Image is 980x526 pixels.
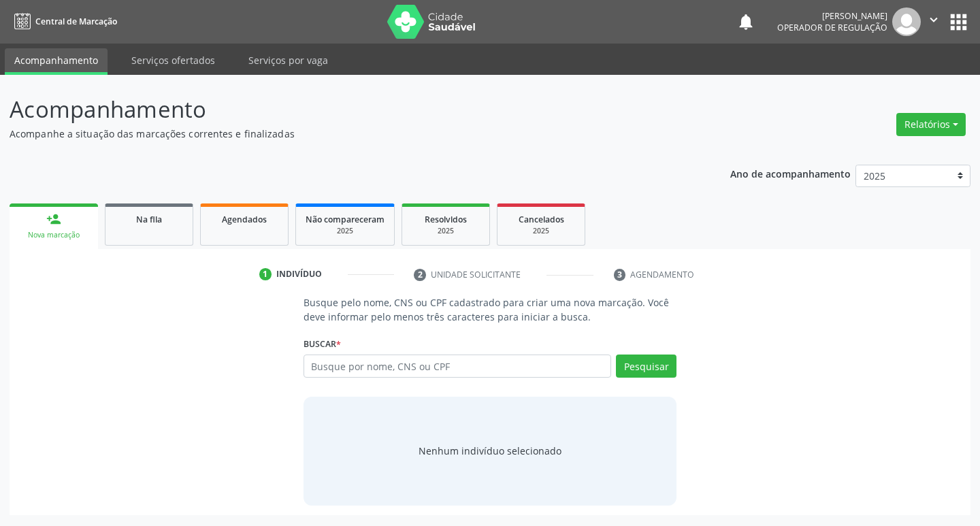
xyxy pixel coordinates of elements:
[239,48,338,72] a: Serviços por vaga
[304,355,612,378] input: Busque por nome, CNS ou CPF
[46,212,61,227] div: person_add
[122,48,225,72] a: Serviços ofertados
[35,16,117,27] span: Central de Marcação
[425,214,467,225] span: Resolvidos
[136,214,162,225] span: Na fila
[777,22,887,33] span: Operador de regulação
[10,10,117,33] a: Central de Marcação
[306,214,385,225] span: Não compareceram
[419,444,561,458] div: Nenhum indivíduo selecionado
[926,12,941,27] i: 
[921,7,947,36] button: 
[10,127,682,141] p: Acompanhe a situação das marcações correntes e finalizadas
[306,226,385,236] div: 2025
[304,295,677,324] p: Busque pelo nome, CNS ou CPF cadastrado para criar uma nova marcação. Você deve informar pelo men...
[19,230,88,240] div: Nova marcação
[892,7,921,36] img: img
[259,268,272,280] div: 1
[507,226,575,236] div: 2025
[947,10,970,34] button: apps
[222,214,267,225] span: Agendados
[519,214,564,225] span: Cancelados
[412,226,480,236] div: 2025
[276,268,322,280] div: Indivíduo
[616,355,676,378] button: Pesquisar
[736,12,755,31] button: notifications
[5,48,108,75] a: Acompanhamento
[304,333,341,355] label: Buscar
[730,165,851,182] p: Ano de acompanhamento
[10,93,682,127] p: Acompanhamento
[777,10,887,22] div: [PERSON_NAME]
[896,113,966,136] button: Relatórios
